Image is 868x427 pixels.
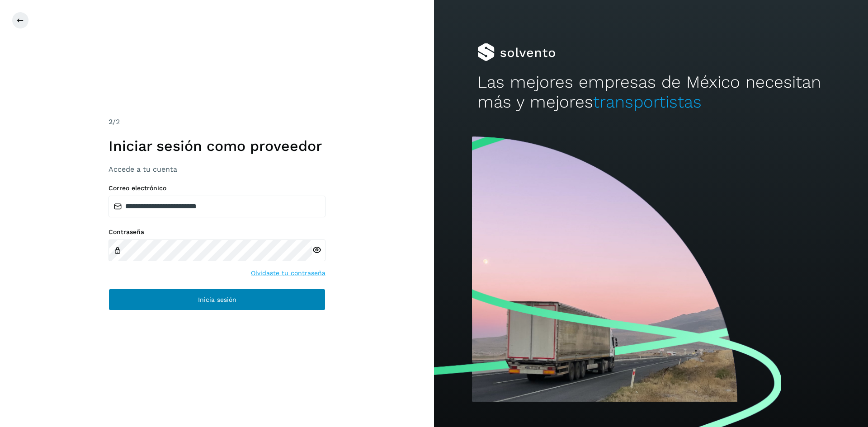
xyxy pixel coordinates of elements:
label: Correo electrónico [108,184,325,192]
span: 2 [108,117,113,126]
label: Contraseña [108,228,325,236]
div: /2 [108,117,325,127]
h3: Accede a tu cuenta [108,165,325,174]
a: Olvidaste tu contraseña [251,268,325,278]
span: transportistas [593,92,702,112]
button: Inicia sesión [108,289,325,310]
h1: Iniciar sesión como proveedor [108,137,325,155]
h2: Las mejores empresas de México necesitan más y mejores [477,72,825,113]
span: Inicia sesión [198,296,236,303]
